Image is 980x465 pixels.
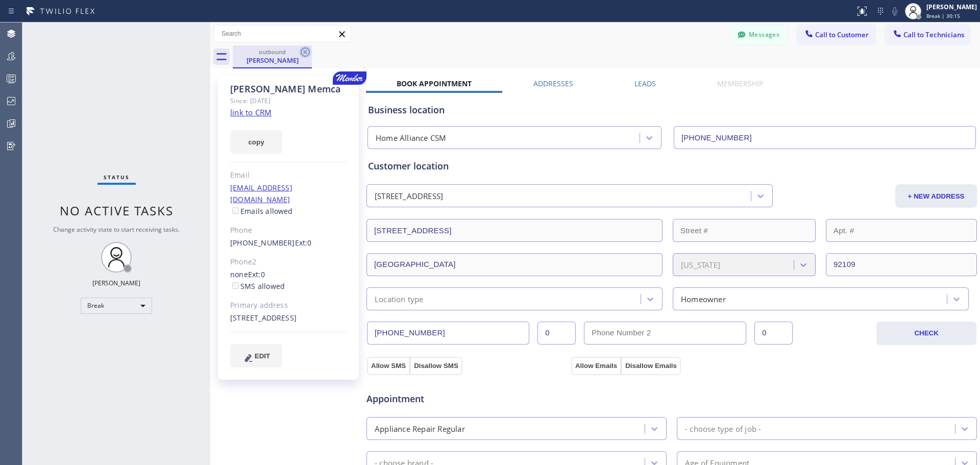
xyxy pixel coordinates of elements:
button: copy [230,130,282,154]
button: + NEW ADDRESS [895,184,977,208]
span: EDIT [255,352,270,360]
button: Messages [731,25,787,44]
span: Change activity state to start receiving tasks. [53,225,180,234]
div: Homeowner [681,293,726,305]
input: Street # [673,219,816,242]
span: No active tasks [60,202,174,219]
span: Break | 30:15 [926,12,960,19]
span: Call to Customer [815,30,869,39]
input: Ext. [537,322,576,345]
input: ZIP [826,253,977,276]
a: [PHONE_NUMBER] [230,238,295,248]
span: Status [104,174,130,181]
span: Call to Technicians [903,30,964,39]
div: Email [230,169,347,181]
button: Disallow SMS [410,357,462,375]
div: [PERSON_NAME] [92,279,140,287]
span: Ext: 0 [248,270,265,279]
div: Location type [375,293,424,305]
button: Call to Technicians [886,25,970,44]
div: - choose type of job - [685,423,761,434]
a: link to CRM [230,107,272,117]
button: Allow Emails [571,357,621,375]
div: Since: [DATE] [230,95,347,107]
div: Home Alliance CSM [376,132,446,144]
input: City [366,253,663,276]
div: Phone2 [230,256,347,268]
button: EDIT [230,344,282,368]
span: Appointment [366,392,569,406]
div: [STREET_ADDRESS] [375,190,443,202]
input: Phone Number 2 [584,322,746,345]
input: SMS allowed [232,282,239,289]
label: Membership [717,79,763,88]
a: [EMAIL_ADDRESS][DOMAIN_NAME] [230,183,292,204]
div: [PERSON_NAME] [234,56,311,65]
div: outbound [234,48,311,56]
button: CHECK [876,322,976,345]
label: Book Appointment [397,79,472,88]
button: Mute [888,4,902,18]
input: Search [214,26,351,42]
label: Leads [634,79,656,88]
label: Addresses [533,79,573,88]
input: Phone Number [674,126,976,149]
span: Ext: 0 [295,238,312,248]
input: Phone Number [367,322,529,345]
input: Ext. 2 [754,322,793,345]
label: Emails allowed [230,206,293,216]
div: none [230,269,347,292]
button: Allow SMS [367,357,410,375]
div: Break [81,298,152,314]
label: SMS allowed [230,281,285,291]
div: Appliance Repair Regular [375,423,465,434]
input: Apt. # [826,219,977,242]
button: Call to Customer [797,25,875,44]
div: [STREET_ADDRESS] [230,312,347,324]
div: Elizabeta Memca [234,45,311,67]
div: Business location [368,103,975,117]
div: Primary address [230,300,347,311]
div: Phone [230,225,347,236]
div: Customer location [368,159,975,173]
button: Disallow Emails [621,357,681,375]
input: Emails allowed [232,207,239,214]
div: [PERSON_NAME] [926,3,977,11]
div: [PERSON_NAME] Memca [230,83,347,95]
input: Address [366,219,663,242]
